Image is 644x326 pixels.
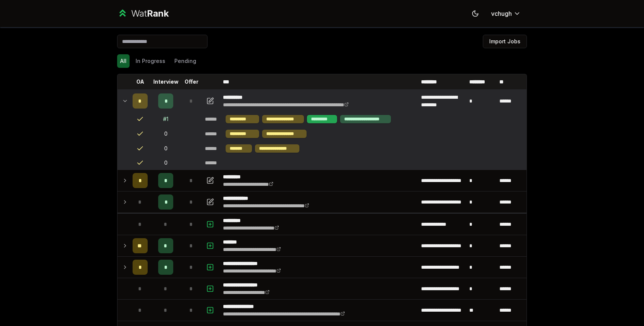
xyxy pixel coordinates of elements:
[117,54,130,68] button: All
[117,8,169,20] a: WatRank
[185,78,198,86] p: Offer
[485,7,527,20] button: vchugh
[151,127,181,141] td: 0
[136,78,144,86] p: OA
[133,54,168,68] button: In Progress
[147,8,169,19] span: Rank
[491,9,512,18] span: vchugh
[483,35,527,48] button: Import Jobs
[163,115,168,123] div: # 1
[131,8,169,20] div: Wat
[153,78,179,86] p: Interview
[151,156,181,170] td: 0
[151,141,181,156] td: 0
[171,54,199,68] button: Pending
